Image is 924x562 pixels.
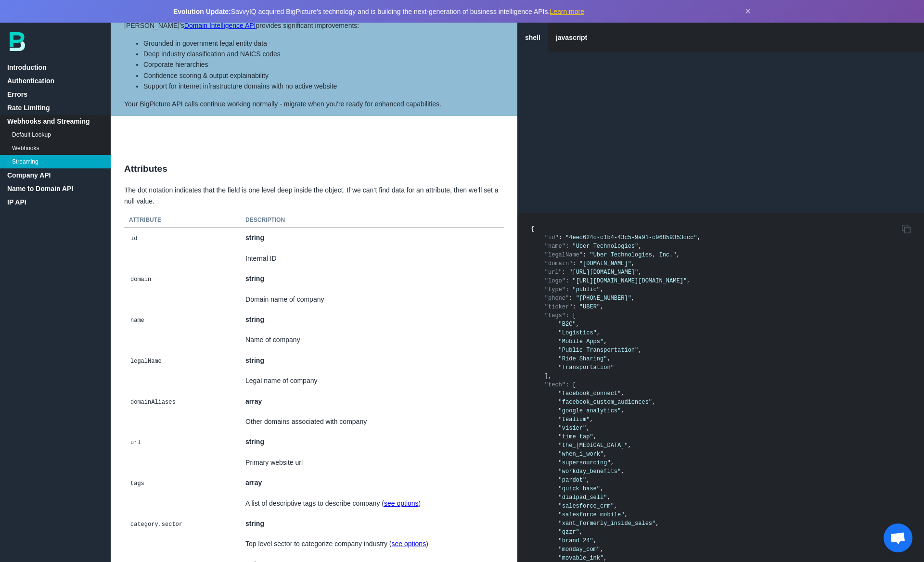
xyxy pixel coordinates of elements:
span: "qzzr" [559,529,579,536]
span: , [600,485,603,492]
span: : [565,382,569,388]
span: , [628,442,631,449]
span: "public" [572,286,600,293]
span: "tech" [545,382,565,388]
span: , [638,347,642,354]
span: , [687,278,690,284]
a: see options [384,499,419,507]
td: Name of company [241,330,504,350]
span: [ [572,382,576,388]
span: ], [545,373,552,380]
span: "when_i_work" [559,451,604,458]
span: "monday_com" [559,546,600,553]
code: url [129,438,142,447]
a: shell [517,23,548,52]
span: "pardot" [559,477,587,484]
code: category.sector [129,520,184,529]
li: Deep industry classification and NAICS codes [143,49,504,59]
code: id [129,234,139,243]
strong: string [245,357,264,364]
td: Domain name of company [241,289,504,309]
span: : [565,278,569,284]
th: Attribute [124,213,241,228]
strong: array [245,479,262,486]
h2: Attributes [111,153,517,185]
span: "tags" [545,312,565,319]
span: : [569,295,572,302]
span: "B2C" [559,321,576,328]
span: "phone" [545,295,569,302]
code: name [129,316,146,325]
aside: [PERSON_NAME]'s provides significant improvements: Your BigPicture API calls continue working nor... [111,3,517,116]
td: Top level sector to categorize company industry ( ) [241,534,504,554]
span: "facebook_custom_audiences" [559,399,652,406]
strong: string [245,275,264,282]
a: javascript [548,23,595,52]
strong: array [245,397,262,405]
td: Other domains associated with company [241,411,504,432]
span: : [572,260,576,267]
span: "legalName" [545,252,583,258]
span: : [559,234,562,241]
a: Learn more [550,8,584,15]
span: "name" [545,243,565,250]
span: , [638,269,642,276]
strong: Evolution Update: [173,8,231,15]
span: "salesforce_mobile" [559,511,625,518]
span: "4eec624c-c1b4-43c5-9a91-c96859353ccc" [565,234,697,241]
li: Grounded in government legal entity data [143,38,504,49]
span: : [565,312,569,319]
span: "brand_24" [559,537,593,544]
span: , [586,477,590,484]
span: , [611,460,614,466]
span: "workday_benefits" [559,468,621,475]
span: : [572,304,576,310]
span: , [579,529,583,536]
strong: string [245,316,264,323]
span: "supersourcing" [559,460,611,466]
span: "Logistics" [559,330,597,336]
span: , [697,234,701,241]
span: , [603,555,607,562]
span: "[DOMAIN_NAME]" [579,260,631,267]
span: SavvyIQ acquired BigPicture's technology and is building the next-generation of business intellig... [173,8,584,15]
span: , [593,434,597,440]
span: "[URL][DOMAIN_NAME]" [569,269,638,276]
code: tags [129,479,146,488]
span: { [531,226,534,232]
span: : [565,243,569,250]
span: , [597,330,600,336]
span: "Uber Technologies" [572,243,638,250]
span: [ [572,312,576,319]
span: "domain" [545,260,573,267]
a: Open chat [884,524,912,552]
span: , [638,243,642,250]
span: , [600,286,603,293]
span: "[PHONE_NUMBER]" [576,295,631,302]
span: "Uber Technologies, Inc." [590,252,676,258]
span: "Mobile Apps" [559,338,604,345]
code: domain [129,275,153,284]
th: Description [241,213,504,228]
li: Confidence scoring & output explainability [143,70,504,81]
span: : [583,252,586,258]
span: , [621,408,624,414]
span: , [624,511,628,518]
span: , [586,425,590,432]
span: "xant_formerly_inside_sales" [559,520,656,527]
span: "time_tap" [559,434,593,440]
span: , [676,252,680,258]
span: "Transportation" [559,364,614,371]
strong: string [245,438,264,446]
span: "ticker" [545,304,573,310]
span: "salesforce_crm" [559,503,614,510]
span: : [562,269,565,276]
li: Support for internet infrastructure domains with no active website [143,81,504,91]
strong: string [245,234,264,242]
span: "[URL][DOMAIN_NAME][DOMAIN_NAME]" [572,278,687,284]
span: , [631,295,635,302]
span: , [655,520,659,527]
td: Legal name of company [241,370,504,391]
span: "facebook_connect" [559,390,621,397]
td: Primary website url [241,452,504,473]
